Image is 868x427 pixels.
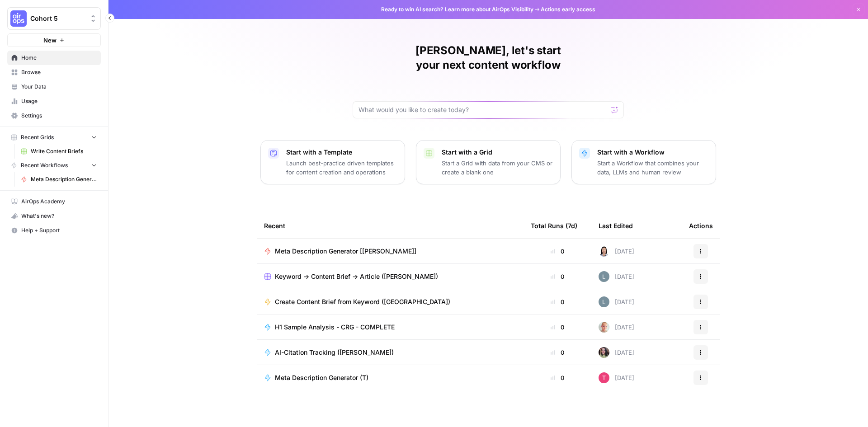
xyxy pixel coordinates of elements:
div: 0 [531,348,584,357]
a: Keyword -> Content Brief -> Article ([PERSON_NAME]) [264,272,516,281]
button: What's new? [7,209,101,223]
p: Start with a Grid [442,148,553,157]
a: AI-Citation Tracking ([PERSON_NAME]) [264,348,516,357]
div: 0 [531,272,584,281]
a: Meta Description Generator [[PERSON_NAME]] [264,247,516,256]
span: Home [21,54,97,62]
button: Recent Workflows [7,159,101,172]
a: AirOps Academy [7,194,101,209]
img: lv9aeu8m5xbjlu53qhb6bdsmtbjy [599,296,609,307]
span: AirOps Academy [21,197,97,206]
span: Actions early access [541,5,595,14]
p: Start with a Template [286,148,397,157]
a: Settings [7,108,101,123]
span: Keyword -> Content Brief -> Article ([PERSON_NAME]) [275,272,438,281]
span: Meta Description Generator (T) [275,373,368,382]
img: lv9aeu8m5xbjlu53qhb6bdsmtbjy [599,271,609,282]
button: New [7,33,101,47]
button: Help + Support [7,223,101,238]
span: Help + Support [21,226,97,235]
img: o5ihwofzv8qs9qx8tgaced5xajsg [599,246,609,257]
span: Meta Description Generator [[PERSON_NAME]] [31,175,97,183]
a: Home [7,51,101,65]
div: Last Edited [599,213,633,238]
a: H1 Sample Analysis - CRG - COMPLETE [264,323,516,332]
p: Start with a Workflow [597,148,708,157]
img: tzy1lhuh9vjkl60ica9oz7c44fpn [599,322,609,333]
a: Meta Description Generator (T) [264,373,516,382]
span: Recent Grids [21,133,54,141]
button: Start with a TemplateLaunch best-practice driven templates for content creation and operations [260,140,405,184]
span: Settings [21,112,97,120]
span: Your Data [21,83,97,91]
a: Learn more [445,6,475,13]
a: Your Data [7,80,101,94]
a: Write Content Briefs [17,144,101,159]
a: Create Content Brief from Keyword ([GEOGRAPHIC_DATA]) [264,297,516,306]
div: [DATE] [599,246,634,257]
div: Total Runs (7d) [531,213,577,238]
button: Start with a WorkflowStart a Workflow that combines your data, LLMs and human review [571,140,716,184]
a: Usage [7,94,101,108]
a: Browse [7,65,101,80]
div: [DATE] [599,296,634,307]
div: Actions [689,213,713,238]
div: 0 [531,323,584,332]
span: Browse [21,68,97,76]
div: What's new? [8,209,100,223]
div: 0 [531,297,584,306]
div: [DATE] [599,271,634,282]
div: [DATE] [599,322,634,333]
p: Launch best-practice driven templates for content creation and operations [286,159,397,177]
span: New [43,36,57,45]
button: Recent Grids [7,131,101,144]
img: nd6c3fyh5vwa1zwnscpeh1pc14al [599,372,609,383]
h1: [PERSON_NAME], let's start your next content workflow [353,43,624,72]
span: Usage [21,97,97,105]
span: H1 Sample Analysis - CRG - COMPLETE [275,323,395,332]
div: Recent [264,213,516,238]
span: Create Content Brief from Keyword ([GEOGRAPHIC_DATA]) [275,297,450,306]
img: Cohort 5 Logo [10,10,27,27]
span: Ready to win AI search? about AirOps Visibility [381,5,533,14]
button: Workspace: Cohort 5 [7,7,101,30]
span: Meta Description Generator [[PERSON_NAME]] [275,247,416,256]
span: Recent Workflows [21,161,68,169]
button: Start with a GridStart a Grid with data from your CMS or create a blank one [416,140,561,184]
div: 0 [531,247,584,256]
div: [DATE] [599,372,634,383]
span: Cohort 5 [30,14,85,23]
a: Meta Description Generator [[PERSON_NAME]] [17,172,101,187]
p: Start a Grid with data from your CMS or create a blank one [442,159,553,177]
img: e6jku8bei7w65twbz9tngar3gsjq [599,347,609,358]
input: What would you like to create today? [359,105,607,114]
span: AI-Citation Tracking ([PERSON_NAME]) [275,348,394,357]
p: Start a Workflow that combines your data, LLMs and human review [597,159,708,177]
div: [DATE] [599,347,634,358]
div: 0 [531,373,584,382]
span: Write Content Briefs [31,147,97,155]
